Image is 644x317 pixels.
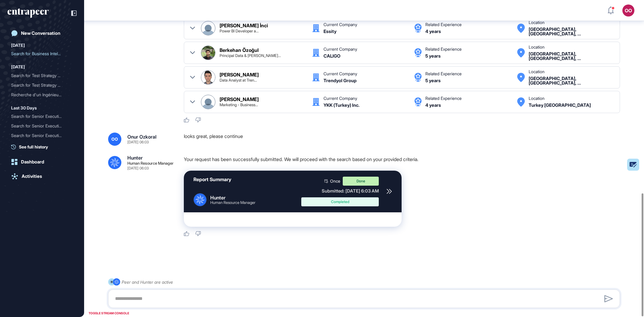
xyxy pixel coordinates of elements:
[11,42,25,49] div: [DATE]
[127,161,174,165] div: Human Resource Manager
[11,121,68,131] div: Search for Senior Executi...
[529,76,614,85] div: Istanbul, Istanbul, Turkey Turkey
[21,159,44,165] div: Dashboard
[425,103,441,107] div: 4 years
[11,112,73,121] div: Search for Senior Executives and Directors at Coop Pank AS in Digital Banking and IT
[210,195,255,201] div: Hunter
[425,47,462,51] div: Related Experience
[324,47,357,51] div: Current Company
[11,131,73,140] div: Search for Senior Executives in Digital Banking and Fintech in Estonia and Sweden
[210,201,255,205] div: Human Resource Manager
[127,140,149,144] div: [DATE] 06:03
[127,134,156,139] div: Onur Ozkoral
[127,155,143,160] div: Hunter
[220,48,259,52] div: Berkehan Özoğul
[11,71,73,80] div: Search for Test Strategy and Planning Engineers with Experience in L2/L3 Automated Driving and AD...
[193,177,231,182] div: Report Summary
[11,144,77,150] a: See full history
[8,156,77,168] a: Dashboard
[220,72,259,77] div: [PERSON_NAME]
[11,71,68,80] div: Search for Test Strategy ...
[8,8,49,18] div: entrapeer-logo
[201,95,215,109] img: Nil Beytemur
[425,96,462,100] div: Related Experience
[11,131,68,140] div: Search for Senior Executi...
[11,80,73,90] div: Search for Test Strategy and Planning Engineers in Automated Driving with Experience in ADAS and ...
[425,54,441,58] div: 5 years
[529,103,591,107] div: Turkey Turkey
[8,170,77,182] a: Activities
[127,166,149,170] div: [DATE] 06:03
[529,96,545,100] div: Location
[343,177,379,186] div: Done
[11,104,37,112] div: Last 30 Days
[201,70,215,84] img: Hasan Can Mor
[425,78,441,83] div: 5 years
[529,45,545,49] div: Location
[324,72,357,76] div: Current Company
[201,21,215,35] img: Ergün Mert İnci
[11,121,73,131] div: Search for Senior Executives in Digital Banking at Coop Bank, Luminor, Lunar, Tuum, and Doconomy
[184,155,625,163] p: Your request has been successfully submitted. We will proceed with the search based on your provi...
[11,90,68,100] div: Recherche d'un Ingénieur ...
[11,49,73,58] div: Search for Business Intelligence Manager candidates in Turkey with Power BI skills from Nielsen, ...
[306,200,374,204] div: Completed
[324,54,340,58] div: CALIGO
[122,278,173,286] div: Peer and Hunter are active
[324,22,357,27] div: Current Company
[11,90,73,100] div: Recherche d'un Ingénieur en Stratégie et Plan de Test AD H/F pour la région MENA et Afrique
[201,46,215,60] img: Berkehan Özoğul
[111,137,118,142] span: OO
[324,29,336,34] div: Essity
[11,49,68,58] div: Search for Business Intel...
[21,31,60,36] div: New Conversation
[425,72,462,76] div: Related Experience
[324,96,357,100] div: Current Company
[22,174,42,179] div: Activities
[425,22,462,27] div: Related Experience
[425,29,441,34] div: 4 years
[529,27,614,36] div: Istanbul, Istanbul, Türkiye Turkey Turkey
[330,179,340,183] span: Once
[11,112,68,121] div: Search for Senior Executi...
[11,80,68,90] div: Search for Test Strategy ...
[220,103,258,107] div: Marketing - Business Intelligence Specialist at YKK (Turkey)
[324,78,357,83] div: Trendyol Group
[8,27,77,39] a: New Conversation
[324,103,360,107] div: YKK (Turkey) Inc.
[529,20,545,25] div: Location
[529,70,545,74] div: Location
[529,52,614,61] div: Istanbul, Istanbul, Turkey Turkey
[622,4,634,16] button: OO
[220,23,268,28] div: [PERSON_NAME] İnci
[184,133,625,146] div: looks great, please continue
[301,188,379,194] div: Submitted: [DATE] 6:03 AM
[220,29,259,33] div: Power BI Developer at Reckitt via Patika Global Technology
[11,63,25,70] div: [DATE]
[220,97,259,102] div: [PERSON_NAME]
[220,78,257,82] div: Data Analyst at Trendyol Marketing Solutions
[220,54,281,58] div: Principal Data & Analytics Consultant at CALIGO
[19,144,48,150] span: See full history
